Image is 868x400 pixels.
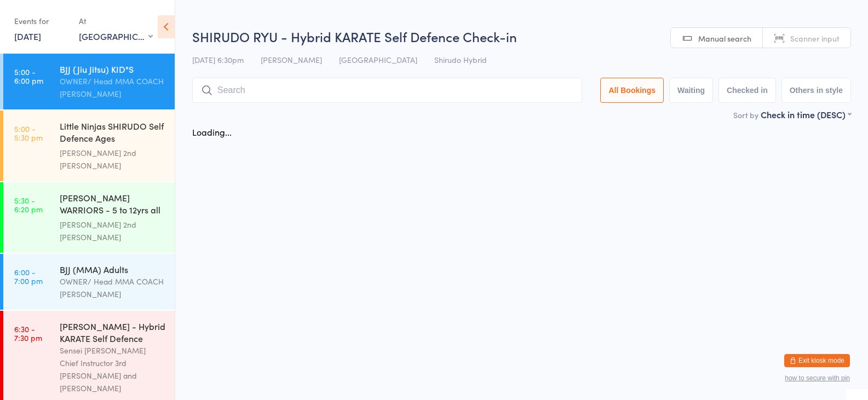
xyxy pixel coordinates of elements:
button: All Bookings [600,78,664,103]
button: Checked in [718,78,776,103]
div: Loading... [192,126,232,138]
div: [GEOGRAPHIC_DATA] [79,30,153,42]
h2: SHIRUDO RYU - Hybrid KARATE Self Defence Check-in [192,27,851,45]
div: At [79,12,153,30]
div: Events for [14,12,68,30]
button: how to secure with pin [785,374,850,382]
span: Manual search [698,33,751,44]
button: Exit kiosk mode [784,354,850,367]
input: Search [192,78,582,103]
a: 5:00 -6:00 pmBJJ {Jiu Jitsu) KID"SOWNER/ Head MMA COACH [PERSON_NAME] [3,54,175,109]
div: [PERSON_NAME] 2nd [PERSON_NAME] [60,147,165,172]
div: OWNER/ Head MMA COACH [PERSON_NAME] [60,275,165,300]
button: Others in style [781,78,851,103]
a: 5:30 -6:20 pm[PERSON_NAME] WARRIORS - 5 to 12yrs all abi...[PERSON_NAME] 2nd [PERSON_NAME] [3,182,175,253]
a: 6:00 -7:00 pmBJJ (MMA) AdultsOWNER/ Head MMA COACH [PERSON_NAME] [3,254,175,310]
span: [GEOGRAPHIC_DATA] [339,54,417,65]
span: [PERSON_NAME] [261,54,322,65]
div: [PERSON_NAME] - Hybrid KARATE Self Defence [60,320,165,344]
div: BJJ (MMA) Adults [60,263,165,275]
time: 5:00 - 6:00 pm [14,67,43,85]
time: 5:30 - 6:20 pm [14,196,43,213]
div: OWNER/ Head MMA COACH [PERSON_NAME] [60,75,165,100]
div: Check in time (DESC) [761,108,851,120]
span: [DATE] 6:30pm [192,54,244,65]
div: [PERSON_NAME] WARRIORS - 5 to 12yrs all abi... [60,192,165,218]
a: 5:00 -5:30 pmLittle Ninjas SHIRUDO Self Defence Ages [DEMOGRAPHIC_DATA] yr...[PERSON_NAME] 2nd [P... [3,111,175,181]
span: Scanner input [790,33,840,44]
time: 6:00 - 7:00 pm [14,268,43,285]
time: 5:00 - 5:30 pm [14,124,43,142]
div: [PERSON_NAME] 2nd [PERSON_NAME] [60,218,165,244]
div: Sensei [PERSON_NAME] Chief Instructor 3rd [PERSON_NAME] and [PERSON_NAME] [60,344,165,395]
label: Sort by [733,109,758,120]
time: 6:30 - 7:30 pm [14,324,42,342]
span: Shirudo Hybrid [434,54,487,65]
div: Little Ninjas SHIRUDO Self Defence Ages [DEMOGRAPHIC_DATA] yr... [60,120,165,147]
button: Waiting [669,78,713,103]
div: BJJ {Jiu Jitsu) KID"S [60,63,165,75]
a: [DATE] [14,30,41,42]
